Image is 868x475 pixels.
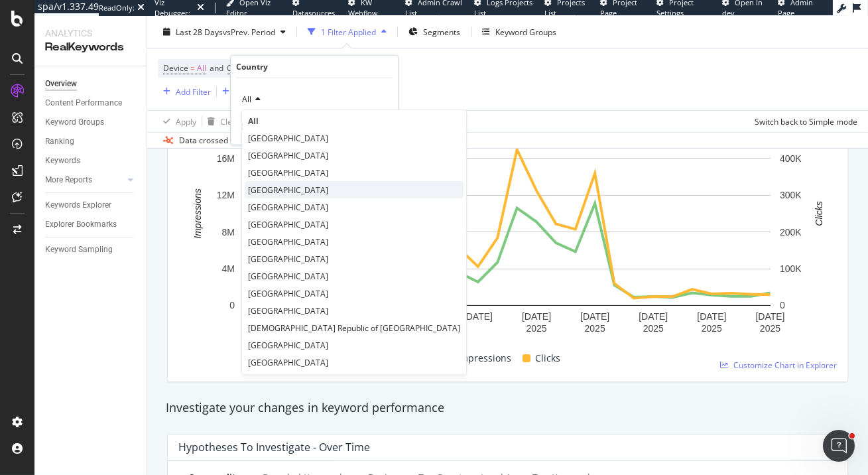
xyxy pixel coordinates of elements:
text: Impressions [192,188,203,238]
span: [GEOGRAPHIC_DATA] [248,339,328,350]
text: 2025 [643,323,664,334]
a: Keywords [45,154,137,168]
text: Clicks [814,201,824,226]
a: Keyword Sampling [45,243,137,257]
a: More Reports [45,173,124,187]
div: Analytics [45,27,136,40]
button: Clear [202,111,240,132]
span: vs Prev. Period [223,26,275,37]
span: and [210,62,223,74]
span: [GEOGRAPHIC_DATA] [248,253,328,264]
span: [GEOGRAPHIC_DATA] [248,184,328,195]
div: Keyword Sampling [45,243,113,257]
span: [GEOGRAPHIC_DATA] [248,132,328,143]
div: RealKeywords [45,40,136,55]
div: Ranking [45,135,74,149]
div: Keyword Groups [45,115,104,129]
a: Customize Chart in Explorer [720,360,837,371]
text: 400K [780,153,802,164]
svg: A chart. [178,115,837,346]
div: Investigate your changes in keyword performance [166,399,849,417]
text: 16M [217,153,235,164]
span: [GEOGRAPHIC_DATA] [248,201,328,212]
text: [DATE] [580,311,609,322]
div: Apply [176,115,196,127]
div: Country [236,61,268,72]
text: [DATE] [697,311,726,322]
span: All [197,59,206,78]
a: Keyword Groups [45,115,137,129]
text: [DATE] [522,311,551,322]
text: [DATE] [639,311,668,322]
span: Impressions [458,350,512,366]
button: Add Filter Group [217,84,295,100]
div: Content Performance [45,96,122,110]
span: Last 28 Days [176,26,223,37]
div: Hypotheses to Investigate - Over Time [178,441,370,454]
button: 1 Filter Applied [302,21,392,42]
text: 300K [780,190,802,200]
div: Keyword Groups [495,26,556,37]
span: [GEOGRAPHIC_DATA] [248,373,328,385]
text: [DATE] [464,311,493,322]
span: Clicks [536,350,561,366]
text: 2025 [760,323,780,334]
text: 2025 [526,323,546,334]
button: Last 28 DaysvsPrev. Period [158,21,291,42]
button: Keyword Groups [477,21,562,42]
button: Add Filter [158,84,211,100]
span: Device [163,62,188,74]
button: Apply [158,111,196,132]
span: [GEOGRAPHIC_DATA] [248,236,328,247]
div: Explorer Bookmarks [45,218,117,232]
div: ReadOnly: [99,3,135,13]
span: All [248,115,259,126]
button: Cancel [236,121,278,134]
span: [GEOGRAPHIC_DATA] [248,356,328,368]
span: [GEOGRAPHIC_DATA] [248,149,328,161]
div: More Reports [45,173,92,187]
span: [GEOGRAPHIC_DATA] [248,287,328,299]
a: Keywords Explorer [45,198,137,212]
div: Keywords [45,154,80,168]
span: [GEOGRAPHIC_DATA] [248,167,328,178]
a: Overview [45,77,137,91]
text: [DATE] [755,311,784,322]
text: 200K [780,227,802,237]
button: Segments [403,21,465,42]
span: Country [227,62,256,74]
span: Datasources [292,8,335,18]
a: Content Performance [45,96,137,110]
div: Clear [220,115,240,127]
button: Switch back to Simple mode [749,111,857,132]
span: Segments [423,26,460,37]
text: 0 [780,300,785,310]
span: [GEOGRAPHIC_DATA] [248,305,328,316]
div: Switch back to Simple mode [755,115,857,127]
span: [GEOGRAPHIC_DATA] [248,218,328,230]
span: [GEOGRAPHIC_DATA] [248,270,328,281]
iframe: Intercom live chat [823,430,855,462]
text: 2025 [702,323,722,334]
text: 0 [229,300,235,310]
div: Add Filter [176,86,211,97]
span: = [190,62,195,74]
a: Explorer Bookmarks [45,218,137,232]
text: 2025 [585,323,605,334]
div: Data crossed with the Crawls [179,135,286,147]
text: 8M [222,227,235,237]
a: Ranking [45,135,137,149]
div: 1 Filter Applied [321,26,376,37]
span: All [242,94,251,105]
span: Customize Chart in Explorer [733,360,837,371]
span: [DEMOGRAPHIC_DATA] Republic of [GEOGRAPHIC_DATA] [248,322,460,333]
div: Overview [45,77,77,91]
div: Keywords Explorer [45,198,111,212]
text: 4M [222,263,235,274]
text: 100K [780,263,802,274]
text: 12M [217,190,235,200]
